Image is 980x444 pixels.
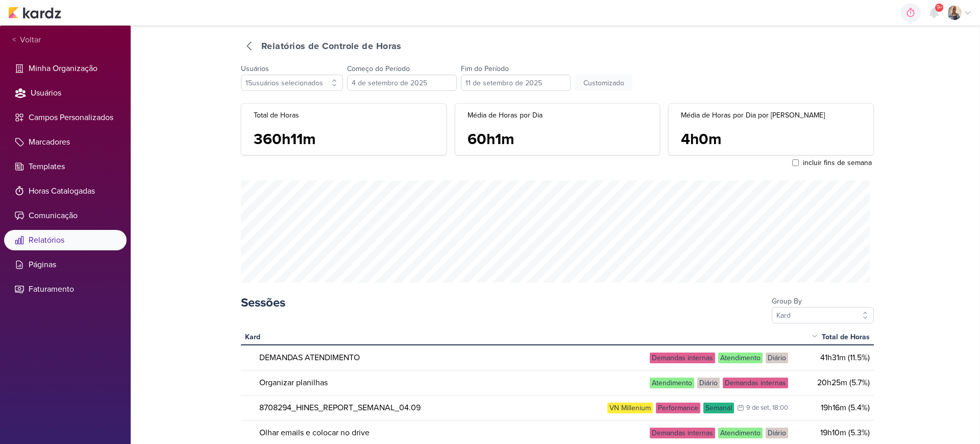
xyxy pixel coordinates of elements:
span: incluir fins de semana [803,157,872,168]
input: Select a date [461,75,571,91]
a: 8708294_HINES_REPORT_SEMANAL_04.09 [259,402,421,414]
li: Relatórios [4,230,127,250]
div: Total de Horas [254,110,434,130]
div: 60h1m [468,130,648,149]
div: Diário [766,353,788,363]
div: Demandas internas [650,428,715,438]
div: Média de Horas por Dia por [PERSON_NAME] [681,110,861,130]
div: Demandas internas [723,378,788,388]
div: 360h11m [254,130,434,149]
img: kardz.app [8,7,61,19]
div: Sessões [241,295,285,311]
li: Horas Catalogadas [4,181,127,201]
li: Faturamento [4,279,127,299]
input: Select a date [347,75,457,91]
div: Diário [766,428,788,438]
input: incluir fins de semana [792,159,799,166]
span: 9+ [937,4,942,12]
div: Atendimento [650,378,694,388]
a: DEMANDAS ATENDIMENTO [259,352,360,364]
li: Usuários [4,83,127,103]
button: Kard [772,307,874,323]
div: Semanal [703,403,734,413]
span: Total de Horas [822,332,870,342]
li: Comunicação [4,205,127,226]
td: 20h25m (5.7%) [792,370,874,395]
div: 9 de set [746,405,769,411]
span: < [12,34,16,46]
td: 41h31m (11.5%) [792,345,874,370]
div: , 18:00 [769,405,788,411]
div: Média de Horas por Dia [468,110,648,130]
label: Começo do Período [347,64,410,73]
label: Fim do Período [461,64,509,73]
div: Atendimento [718,428,763,438]
div: Performance [656,403,700,413]
div: VN Millenium [607,403,653,413]
a: Organizar planilhas [259,377,328,389]
a: Olhar emails e colocar no drive [259,427,370,439]
li: Minha Organização [4,58,127,79]
div: 4h0m [681,130,861,149]
button: 15usuários selecionados [241,75,343,91]
th: Kard [241,328,792,345]
li: Marcadores [4,132,127,152]
li: Campos Personalizados [4,107,127,128]
div: Atendimento [718,353,763,363]
label: Group By [772,297,802,306]
label: Usuários [241,64,269,73]
span: 15 [246,79,252,87]
div: Diário [697,378,720,388]
li: Páginas [4,254,127,275]
li: Templates [4,156,127,177]
div: Demandas internas [650,353,715,363]
div: Relatórios de Controle de Horas [261,39,402,53]
img: Iara Santos [947,6,962,20]
td: 19h16m (5.4%) [792,395,874,420]
span: Voltar [16,34,41,46]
